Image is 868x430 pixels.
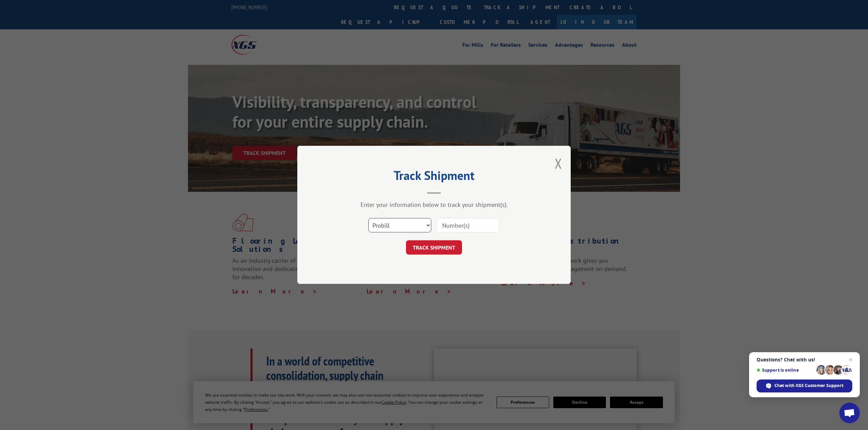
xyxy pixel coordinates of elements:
[757,368,814,373] span: Support is online
[757,379,852,392] div: Chat with XGS Customer Support
[839,403,860,423] div: Open chat
[774,383,843,389] span: Chat with XGS Customer Support
[331,171,537,184] h2: Track Shipment
[555,154,562,172] button: Close modal
[757,357,852,362] span: Questions? Chat with us!
[331,201,537,209] div: Enter your information below to track your shipment(s).
[406,241,462,255] button: TRACK SHIPMENT
[846,356,855,364] span: Close chat
[436,218,499,233] input: Number(s)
